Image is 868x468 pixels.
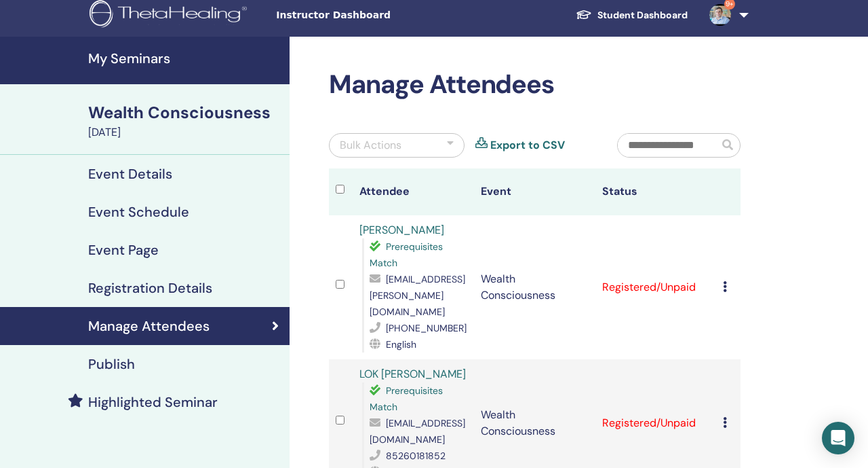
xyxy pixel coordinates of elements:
[370,240,443,269] span: Prerequisites Match
[88,242,159,258] h4: Event Page
[386,450,446,462] span: 85260181852
[88,356,135,372] h4: Publish
[359,367,466,381] a: LOK [PERSON_NAME]
[88,50,281,67] h4: My Seminars
[474,168,595,215] th: Event
[88,204,189,220] h4: Event Schedule
[359,223,444,237] a: [PERSON_NAME]
[88,166,172,182] h4: Event Details
[353,168,474,215] th: Attendee
[88,124,281,141] div: [DATE]
[329,69,741,101] h2: Manage Attendees
[88,101,281,124] div: Wealth Consciousness
[565,3,698,28] a: Student Dashboard
[88,318,210,334] h4: Manage Attendees
[709,4,731,26] img: default.jpg
[88,280,212,296] h4: Registration Details
[370,273,465,318] span: [EMAIL_ADDRESS][PERSON_NAME][DOMAIN_NAME]
[490,137,565,154] a: Export to CSV
[80,101,290,141] a: Wealth Consciousness[DATE]
[370,417,465,446] span: [EMAIL_ADDRESS][DOMAIN_NAME]
[386,338,416,350] span: English
[276,8,479,22] span: Instructor Dashboard
[340,137,401,154] div: Bulk Actions
[822,422,854,454] div: Open Intercom Messenger
[595,168,717,215] th: Status
[474,215,595,359] td: Wealth Consciousness
[386,322,467,334] span: [PHONE_NUMBER]
[576,9,592,20] img: graduation-cap-white.svg
[370,384,443,413] span: Prerequisites Match
[88,394,218,410] h4: Highlighted Seminar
